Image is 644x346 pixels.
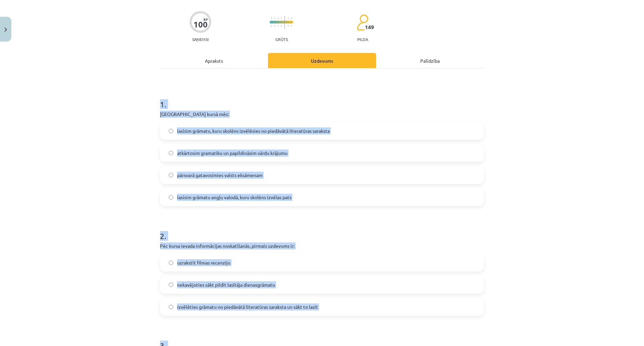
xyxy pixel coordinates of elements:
input: nekavējoties sākt pildīt lasītāja dienasgrāmatu [169,283,173,287]
span: uzrakstīt filmas recenziju [177,259,230,266]
input: izvēlēties grāmatu no piedāvātā literatūras saraksta un sākt to lasīt [169,305,173,309]
img: icon-short-line-57e1e144782c952c97e751825c79c345078a6d821885a25fce030b3d8c18986b.svg [274,17,275,19]
h1: 2 . [160,220,484,240]
h1: 1 . [160,88,484,109]
p: pilda [357,37,368,42]
img: icon-short-line-57e1e144782c952c97e751825c79c345078a6d821885a25fce030b3d8c18986b.svg [274,25,275,27]
p: Saņemsi [190,37,211,42]
img: icon-short-line-57e1e144782c952c97e751825c79c345078a6d821885a25fce030b3d8c18986b.svg [281,25,282,27]
div: Apraksts [160,53,268,68]
span: nekavējoties sākt pildīt lasītāja dienasgrāmatu [177,281,275,288]
img: icon-short-line-57e1e144782c952c97e751825c79c345078a6d821885a25fce030b3d8c18986b.svg [291,17,292,19]
img: students-c634bb4e5e11cddfef0936a35e636f08e4e9abd3cc4e673bd6f9a4125e45ecb1.svg [357,14,368,31]
img: icon-short-line-57e1e144782c952c97e751825c79c345078a6d821885a25fce030b3d8c18986b.svg [281,17,282,19]
span: izvēlēties grāmatu no piedāvātā literatūras saraksta un sākt to lasīt [177,303,318,310]
img: icon-short-line-57e1e144782c952c97e751825c79c345078a6d821885a25fce030b3d8c18986b.svg [278,17,278,19]
div: 100 [194,20,208,29]
img: icon-short-line-57e1e144782c952c97e751825c79c345078a6d821885a25fce030b3d8c18986b.svg [291,25,292,27]
span: XP [203,17,208,21]
span: lasīsim grāmatu angļu valodā, kuru skolēns izvēlas pats [177,194,291,201]
div: Palīdzība [376,53,484,68]
img: icon-short-line-57e1e144782c952c97e751825c79c345078a6d821885a25fce030b3d8c18986b.svg [271,17,272,19]
span: atkārtosim gramatiku un papildināsim vārdu krājumu [177,150,287,157]
input: pārsvarā gatavosimies valsts eksāmenam [169,173,173,177]
p: [GEOGRAPHIC_DATA] kursā mēs: [160,111,484,118]
span: lasīsim grāmatu, kuru skolēns izvēlēsies no piedāvātā literatūras saraksta [177,127,330,134]
img: icon-short-line-57e1e144782c952c97e751825c79c345078a6d821885a25fce030b3d8c18986b.svg [288,17,288,19]
input: lasīsim grāmatu angļu valodā, kuru skolēns izvēlas pats [169,195,173,199]
img: icon-short-line-57e1e144782c952c97e751825c79c345078a6d821885a25fce030b3d8c18986b.svg [288,25,288,27]
span: pārsvarā gatavosimies valsts eksāmenam [177,172,263,179]
div: Uzdevums [268,53,376,68]
p: Grūts [275,37,288,42]
img: icon-short-line-57e1e144782c952c97e751825c79c345078a6d821885a25fce030b3d8c18986b.svg [278,25,278,27]
input: uzrakstīt filmas recenziju [169,261,173,265]
span: 149 [365,24,374,30]
input: atkārtosim gramatiku un papildināsim vārdu krājumu [169,151,173,155]
input: lasīsim grāmatu, kuru skolēns izvēlēsies no piedāvātā literatūras saraksta [169,129,173,133]
p: Pēc kursa ievada informācijas noskatīšanās, pirmais uzdevums ir: [160,242,484,249]
img: icon-long-line-d9ea69661e0d244f92f715978eff75569469978d946b2353a9bb055b3ed8787d.svg [284,16,285,29]
img: icon-short-line-57e1e144782c952c97e751825c79c345078a6d821885a25fce030b3d8c18986b.svg [271,25,272,27]
img: icon-close-lesson-0947bae3869378f0d4975bcd49f059093ad1ed9edebbc8119c70593378902aed.svg [4,27,7,32]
